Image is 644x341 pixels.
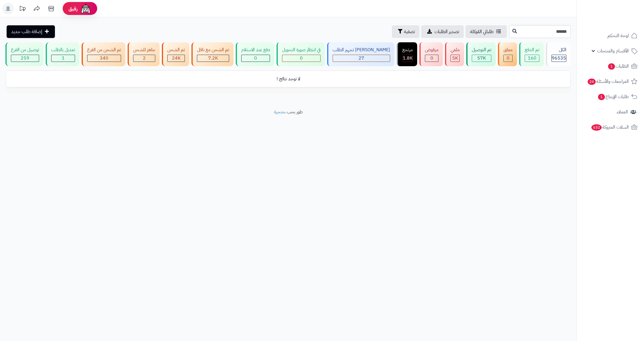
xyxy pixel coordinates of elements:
span: الأقسام والمنتجات [597,47,629,55]
div: 259 [11,55,39,62]
div: مرفوض [425,47,438,53]
a: تعديل بالطلب 1 [45,42,80,66]
a: مرفوض 0 [418,42,444,66]
span: 2 [143,55,146,62]
span: 259 [21,55,29,62]
img: ai-face.png [80,3,91,14]
div: في انتظار صورة التحويل [282,47,321,53]
span: 340 [100,55,108,62]
a: تم الشحن من الفرع 340 [80,42,126,66]
div: 24019 [168,55,185,62]
a: الكل96535 [545,42,572,66]
span: 632 [591,124,602,131]
div: تم الشحن مع ناقل [197,47,229,53]
span: 160 [528,55,536,62]
div: تعديل بالطلب [51,47,75,53]
a: دفع عند الاستلام 0 [235,42,275,66]
span: 0 [300,55,303,62]
a: مرتجع 1.8K [396,42,418,66]
button: تصفية [392,25,419,38]
a: معلق 0 [497,42,518,66]
span: رفيق [68,5,78,12]
div: مرتجع [402,47,413,53]
div: معلق [503,47,513,53]
div: دفع عند الاستلام [241,47,270,53]
span: 0 [254,55,257,62]
div: تم التوصيل [472,47,491,53]
div: 27 [333,55,390,62]
div: جاهز للشحن [133,47,155,53]
a: متجرة [274,108,284,115]
div: 0 [425,55,438,62]
a: ملغي 5K [444,42,465,66]
span: 0 [507,55,509,62]
span: المراجعات والأسئلة [587,77,629,85]
a: تم الشحن مع ناقل 7.2K [190,42,235,66]
span: طلبات الإرجاع [597,93,629,101]
span: لوحة التحكم [607,32,629,40]
div: توصيل من الفرع [11,47,39,53]
div: 1844 [402,55,413,62]
a: السلات المتروكة632 [580,120,641,134]
div: تم الشحن [167,47,185,53]
a: تم الدفع 160 [518,42,545,66]
a: المراجعات والأسئلة24 [580,75,641,88]
div: 7222 [197,55,229,62]
span: العملاء [617,108,628,116]
img: logo-2.png [605,4,639,16]
span: 1.8K [403,55,413,62]
div: 340 [87,55,121,62]
span: 96535 [552,55,566,62]
span: السلات المتروكة [591,123,629,131]
a: لوحة التحكم [580,29,641,43]
span: 5K [452,55,458,62]
a: إضافة طلب جديد [7,25,55,38]
span: 57K [477,55,486,62]
div: تم الشحن من الفرع [87,47,121,53]
a: تم الشحن 24K [161,42,190,66]
span: 1 [598,94,605,100]
a: توصيل من الفرع 259 [4,42,45,66]
a: جاهز للشحن 2 [126,42,161,66]
a: تم التوصيل 57K [465,42,497,66]
a: تحديثات المنصة [15,3,30,16]
span: 27 [359,55,364,62]
div: 0 [241,55,270,62]
span: 1 [608,63,615,70]
div: الكل [551,47,566,53]
a: في انتظار صورة التحويل 0 [275,42,326,66]
span: الطلبات [607,62,629,70]
a: طلباتي المُوكلة [465,25,507,38]
span: 0 [430,55,433,62]
div: ملغي [451,47,460,53]
a: تصدير الطلبات [421,25,464,38]
a: [PERSON_NAME] تجهيز الطلب 27 [326,42,396,66]
div: 4997 [451,55,459,62]
div: 2 [133,55,155,62]
span: تصدير الطلبات [434,28,459,35]
span: طلباتي المُوكلة [470,28,494,35]
div: 0 [282,55,320,62]
a: العملاء [580,105,641,119]
span: 24 [587,79,596,85]
a: طلبات الإرجاع1 [580,90,641,104]
td: لا توجد نتائج ! [6,71,570,87]
span: تصفية [404,28,415,35]
div: تم الدفع [525,47,539,53]
span: 1 [62,55,65,62]
div: 0 [504,55,512,62]
span: 24K [172,55,181,62]
a: الطلبات1 [580,59,641,73]
span: إضافة طلب جديد [11,28,42,35]
div: 160 [525,55,539,62]
div: 57046 [472,55,491,62]
div: 1 [51,55,75,62]
span: 7.2K [208,55,218,62]
div: [PERSON_NAME] تجهيز الطلب [333,47,390,53]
